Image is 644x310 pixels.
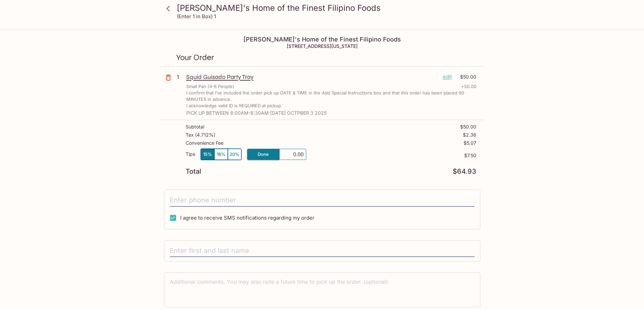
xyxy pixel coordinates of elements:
[186,124,204,130] p: Subtotal
[186,110,476,116] p: PICK UP BETWEEN 8:00AM-8:30AM [DATE] OCTPBER 3 2025
[177,13,216,20] p: (Enter 1 in Box) 1
[460,124,476,130] p: $50.00
[186,90,476,103] p: I confirm that I’ve included the order pick up DATE & TIME in the Add Special Instructions box an...
[177,3,479,13] h3: [PERSON_NAME]'s Home of the Finest Filipino Foods
[201,149,214,160] button: 15%
[160,36,484,43] h4: [PERSON_NAME]'s Home of the Finest Filipino Foods
[170,245,475,257] input: Enter first and last name
[463,140,476,146] p: $5.07
[443,73,452,81] p: edit
[186,140,223,146] p: Convenience Fee
[186,103,282,109] p: I acknowledge valid ID is REQUIRED at pickup.
[463,132,476,138] p: $2.36
[306,153,476,158] p: $7.50
[177,73,184,81] p: 1
[186,151,195,157] p: Tips
[180,215,314,221] span: I agree to receive SMS notifications regarding my order
[176,54,468,61] p: Your Order
[170,194,475,207] input: Enter phone number
[461,83,476,90] p: + 50.00
[214,149,228,160] button: 18%
[186,132,215,138] p: Tax ( 4.712% )
[186,83,234,90] p: Small Pan (4-6 People)
[456,73,476,81] p: $50.00
[160,43,484,49] h5: [STREET_ADDRESS][US_STATE]
[186,168,201,175] p: Total
[228,149,241,160] button: 20%
[247,149,279,160] button: Done
[186,73,437,81] p: Squid Guisado Party Tray
[453,168,476,175] p: $64.93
